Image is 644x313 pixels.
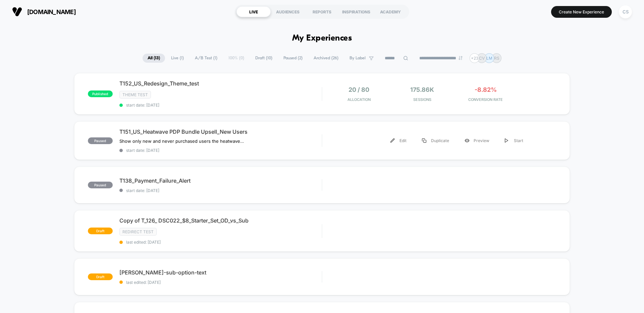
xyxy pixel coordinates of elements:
[119,148,322,153] span: start date: [DATE]
[10,6,78,17] button: [DOMAIN_NAME]
[383,133,414,148] div: Edit
[470,53,479,63] div: + 23
[119,280,322,285] span: last edited: [DATE]
[119,103,322,108] span: start date: [DATE]
[119,269,322,276] span: [PERSON_NAME]-sub-option-text
[348,86,369,93] span: 20 / 80
[250,54,277,63] span: Draft ( 10 )
[88,182,113,188] span: paused
[410,86,434,93] span: 175.86k
[88,228,113,234] span: draft
[271,6,305,17] div: AUDIENCES
[309,54,343,63] span: Archived ( 26 )
[166,54,189,63] span: Live ( 1 )
[459,56,463,60] img: end
[278,54,308,63] span: Paused ( 2 )
[486,56,492,61] p: LM
[497,133,531,148] div: Start
[350,56,366,61] span: By Label
[347,97,371,102] span: Allocation
[27,8,76,15] span: [DOMAIN_NAME]
[373,6,408,17] div: ACADEMY
[494,56,499,61] p: RS
[551,6,612,18] button: Create New Experience
[617,5,634,19] button: CS
[88,90,113,97] span: published
[119,138,244,144] span: Show only new and never purchased users the heatwave bundle upsell on PDP. PDP has been out-perfo...
[619,5,632,18] div: CS
[455,97,516,102] span: CONVERSION RATE
[305,6,339,17] div: REPORTS
[119,177,322,184] span: T138_Payment_Failure_Alert
[292,34,352,43] h1: My Experiences
[119,91,151,99] span: Theme Test
[119,240,322,245] span: last edited: [DATE]
[390,138,395,143] img: menu
[190,54,222,63] span: A/B Test ( 1 )
[88,137,113,144] span: paused
[339,6,373,17] div: INSPIRATIONS
[479,56,485,61] p: CV
[119,228,157,236] span: Redirect Test
[414,133,457,148] div: Duplicate
[392,97,452,102] span: Sessions
[475,86,497,93] span: -8.82%
[143,54,165,63] span: All ( 13 )
[12,7,22,17] img: Visually logo
[88,273,113,280] span: draft
[236,6,271,17] div: LIVE
[119,217,322,224] span: Copy of T_126_ DSC022_$8_Starter_Set_OD_vs_Sub
[119,80,322,87] span: T152_US_Redesign_Theme_test
[505,138,508,143] img: menu
[119,128,322,135] span: T151_US_Heatwave PDP Bundle Upsell_New Users
[119,188,322,193] span: start date: [DATE]
[422,138,426,143] img: menu
[457,133,497,148] div: Preview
